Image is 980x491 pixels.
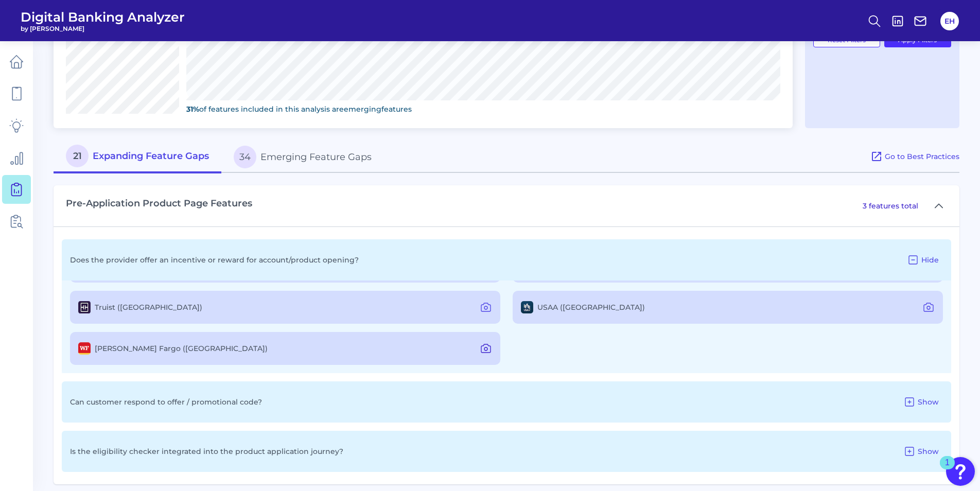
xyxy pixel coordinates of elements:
p: Can customer respond to offer / promotional code? [70,397,262,407]
p: 3 features total [863,201,918,211]
span: Hide [921,255,939,265]
button: Show [899,443,943,460]
span: Go to Best Practices [885,152,959,161]
button: Open Resource Center, 1 new notification [946,457,975,486]
span: 34 [234,146,256,168]
button: EH [940,12,959,30]
span: 21 [66,145,89,167]
label: USAA ([GEOGRAPHIC_DATA]) [537,303,645,312]
button: 34Emerging Feature Gaps [221,141,384,173]
span: Digital Banking Analyzer [21,9,185,25]
label: [PERSON_NAME] Fargo ([GEOGRAPHIC_DATA]) [95,344,268,353]
div: 1 [945,463,950,476]
label: Truist ([GEOGRAPHIC_DATA]) [95,303,202,312]
span: Show [918,397,939,407]
a: Go to Best Practices [870,141,959,173]
p: of features included in this analysis are features [186,104,780,114]
h3: Pre-Application Product Page Features [66,198,252,209]
span: by [PERSON_NAME] [21,25,185,32]
p: Does the provider offer an incentive or reward for account/product opening? [70,255,359,265]
span: Show [918,447,939,456]
p: Is the eligibility checker integrated into the product application journey? [70,447,343,456]
button: Show [899,394,943,410]
button: Hide [903,252,943,268]
b: 31% [186,104,199,114]
button: 21Expanding Feature Gaps [54,141,221,173]
span: emerging [344,104,381,114]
